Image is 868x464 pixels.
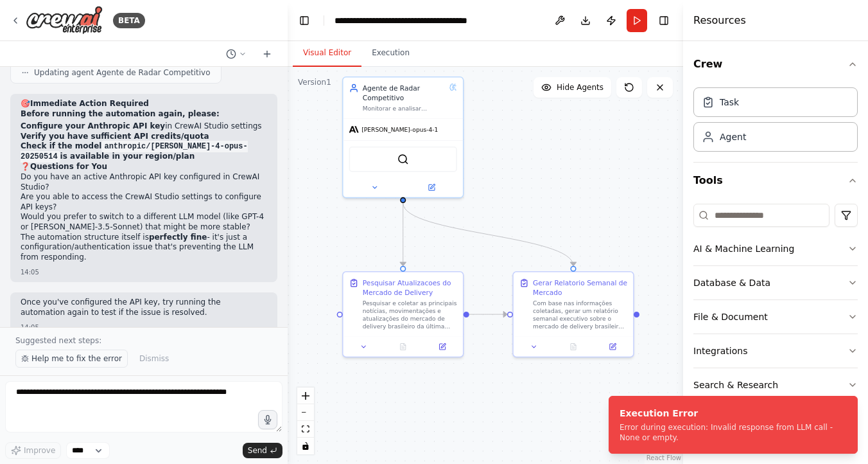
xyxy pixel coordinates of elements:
[21,141,248,163] code: anthropic/[PERSON_NAME]-4-opus-20250514
[297,388,314,454] div: React Flow controls
[295,12,313,30] button: Hide left sidebar
[404,182,459,193] button: Open in side panel
[248,445,267,456] span: Send
[342,76,464,198] div: Agente de Radar CompetitivoMonitorar e analisar continuamente o mercado de delivery brasileiro, i...
[21,162,267,172] h2: ❓
[693,163,858,199] button: Tools
[693,379,778,391] div: Search & Research
[693,242,794,255] div: AI & Machine Learning
[398,203,578,266] g: Edge from 944471cf-5443-4e73-ac15-9bd6f2652265 to 84130529-9a23-485b-9ce5-ab1b1bff7a9c
[693,46,858,82] button: Crew
[243,443,282,458] button: Send
[693,368,858,402] button: Search & Research
[21,109,220,118] strong: Before running the automation again, please:
[334,14,479,27] nav: breadcrumb
[693,82,858,162] div: Crew
[693,310,768,323] div: File & Document
[620,407,842,420] div: Execution Error
[383,341,424,352] button: No output available
[21,132,209,141] strong: Verify you have sufficient API credits/quota
[30,99,149,108] strong: Immediate Action Required
[21,172,267,192] li: Do you have an active Anthropic API key configured in CrewAI Studio?
[693,276,770,289] div: Database & Data
[533,299,627,331] div: Com base nas informações coletadas, gerar um relatório semanal executivo sobre o mercado de deliv...
[21,141,248,161] strong: Check if the model is available in your region/plan
[21,267,267,277] div: 14:05
[258,410,277,429] button: Click to speak your automation idea
[297,438,314,454] button: toggle interactivity
[21,323,267,332] div: 14:05
[15,335,272,346] p: Suggested next steps:
[596,341,629,352] button: Open in side panel
[34,67,211,78] span: Updating agent Agente de Radar Competitivo
[720,130,746,143] div: Agent
[21,121,165,130] strong: Configure your Anthropic API key
[21,298,267,317] p: Once you've configured the API key, try running the automation again to test if the issue is reso...
[557,82,603,93] span: Hide Agents
[361,40,420,67] button: Execution
[363,299,457,331] div: Pesquisar e coletar as principais notícias, movimentações e atualizações do mercado de delivery b...
[139,353,169,364] span: Dismiss
[533,278,627,298] div: Gerar Relatorio Semanal de Mercado
[133,350,175,368] button: Dismiss
[26,6,103,35] img: Logo
[30,162,107,171] strong: Questions for You
[363,84,446,103] div: Agente de Radar Competitivo
[21,233,267,263] p: The automation structure itself is - it's just a configuration/authentication issue that's preven...
[693,199,858,447] div: Tools
[21,212,267,232] li: Would you prefer to switch to a different LLM model (like GPT-4 or [PERSON_NAME]-3.5-Sonnet) that...
[693,232,858,265] button: AI & Machine Learning
[21,192,267,212] li: Are you able to access the CrewAI Studio settings to configure API keys?
[397,154,409,165] img: SerperDevTool
[426,341,459,352] button: Open in side panel
[512,271,634,357] div: Gerar Relatorio Semanal de MercadoCom base nas informações coletadas, gerar um relatório semanal ...
[361,125,438,133] span: [PERSON_NAME]-opus-4-1
[534,77,611,98] button: Hide Agents
[693,334,858,368] button: Integrations
[257,46,277,62] button: Start a new chat
[15,350,128,368] button: Help me to fix the error
[21,99,267,109] h2: 🎯
[398,203,408,266] g: Edge from 944471cf-5443-4e73-ac15-9bd6f2652265 to b86f06ad-a5af-4001-b462-759198cac4d7
[693,13,746,28] h4: Resources
[221,46,252,62] button: Switch to previous chat
[297,404,314,421] button: zoom out
[693,344,747,357] div: Integrations
[113,13,145,28] div: BETA
[363,105,446,112] div: Monitorar e analisar continuamente o mercado de delivery brasileiro, identificando tendências, mo...
[293,40,361,67] button: Visual Editor
[5,442,61,459] button: Improve
[620,422,842,443] div: Error during execution: Invalid response from LLM call - None or empty.
[693,266,858,299] button: Database & Data
[297,388,314,404] button: zoom in
[31,353,122,364] span: Help me to fix the error
[342,271,464,357] div: Pesquisar Atualizacoes do Mercado de DeliveryPesquisar e coletar as principais notícias, moviment...
[693,300,858,334] button: File & Document
[655,12,673,30] button: Hide right sidebar
[553,341,594,352] button: No output available
[24,445,55,456] span: Improve
[21,121,267,132] li: in CrewAI Studio settings
[469,310,507,319] g: Edge from b86f06ad-a5af-4001-b462-759198cac4d7 to 84130529-9a23-485b-9ce5-ab1b1bff7a9c
[720,96,739,109] div: Task
[297,421,314,438] button: fit view
[149,233,207,242] strong: perfectly fine
[363,278,457,298] div: Pesquisar Atualizacoes do Mercado de Delivery
[298,77,331,87] div: Version 1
